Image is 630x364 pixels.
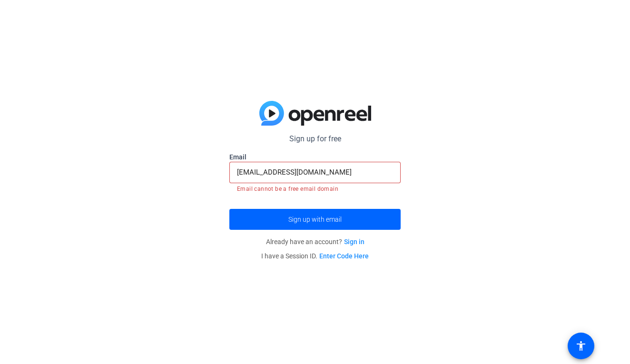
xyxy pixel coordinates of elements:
[266,238,364,246] span: Already have an account?
[229,209,401,230] button: Sign up with email
[229,152,401,162] label: Email
[259,101,371,126] img: blue-gradient.svg
[237,167,393,178] input: Enter Email Address
[344,238,364,246] a: Sign in
[261,252,369,260] span: I have a Session ID.
[229,133,401,145] p: Sign up for free
[237,183,393,194] mat-error: Email cannot be a free email domain
[319,252,369,260] a: Enter Code Here
[575,340,587,352] mat-icon: accessibility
